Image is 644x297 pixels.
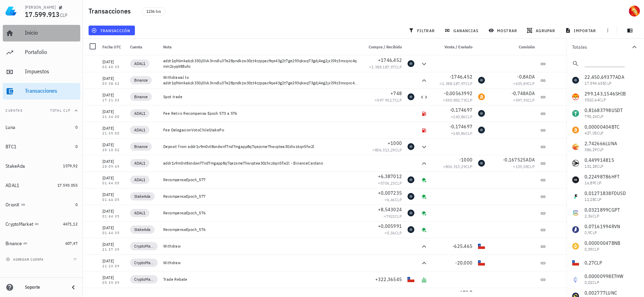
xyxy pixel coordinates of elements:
div: [DATE] [102,224,125,231]
span: +748 [390,90,402,96]
div: 21:37:39 [102,248,125,251]
span: 0 [75,202,77,207]
span: Comisión [519,44,535,49]
div: Fee DelegacionVotoChileStakePo [163,127,358,133]
div: avatar [629,6,640,17]
span: 1236 txs [146,8,161,15]
div: ADA-icon [407,193,414,200]
div: [DATE] [102,258,125,264]
span: -0,00563992 [444,90,472,96]
div: Fecha UTC [100,39,127,55]
span: ≈ [385,197,402,202]
div: ADA-icon [478,77,485,84]
div: Nota [160,39,360,55]
span: ADAL1 [134,127,145,133]
div: StakeAda [6,163,25,169]
a: Inicio [3,25,80,41]
span: -20.000 [455,260,472,266]
div: [DATE] [102,191,125,198]
span: +322,36545 [375,276,402,282]
span: transacción [93,28,130,33]
span: CryptoMarket [134,243,154,250]
span: 135,08 [515,164,527,169]
span: 806.313,29 [375,147,395,152]
a: Impuestos [3,64,80,80]
span: 6,46 [387,197,395,202]
div: BTC-icon [478,93,485,100]
span: 0 [75,124,77,130]
a: BTC1 0 [3,138,80,155]
div: [DATE] [102,108,125,115]
span: CryptoMarket [134,276,154,283]
span: 1.388.187,97 [442,81,466,86]
div: ADA-icon [407,60,414,67]
span: ADAL1 [134,110,145,117]
span: ADAL1 [134,210,145,216]
span: agregar cuenta [7,257,44,262]
div: [DATE] [102,208,125,215]
div: OrionX [6,202,20,208]
a: Luna 0 [3,119,80,136]
span: CLP [60,12,68,18]
span: CLP [528,81,535,86]
span: -1746,452 [450,74,472,80]
span: Fecha UTC [102,44,121,49]
span: 7922 [386,214,395,219]
span: 635,89 [515,81,527,86]
span: ≈ [443,98,472,103]
div: 01:44:35 [102,215,125,218]
span: 140,86 [453,114,465,119]
div: Binance [6,241,22,247]
span: Venta / Enviado [444,44,472,49]
div: ADA-icon [407,210,414,216]
span: 590.850,73 [445,98,466,103]
span: Nota [163,44,172,49]
div: Transacciones [25,87,77,94]
div: [DATE] [102,125,125,132]
div: RecompensaEpoch_576 [163,210,358,216]
button: agregar cuenta [4,256,47,263]
span: ≈ [451,131,472,136]
div: [DATE] [102,175,125,182]
div: ADA-icon [407,226,414,233]
span: -625.465 [452,243,472,249]
span: 17.593.055 [57,183,77,188]
div: Luna [6,124,15,130]
div: Inicio [25,29,77,36]
span: ≈ [513,164,535,169]
span: -673,7 [458,289,473,296]
span: CLP [395,197,402,202]
span: ≈ [375,98,402,103]
div: Deposit from addr1v9m0vt8sndwnf7nd7mgapp8q7qezsme7hwvptea30zhxz6qn5fw2l [163,144,358,149]
div: 03:38:42 [102,82,125,85]
div: Cuenta [127,39,160,55]
div: 03:40:35 [102,65,125,69]
span: CryptoMarket [134,259,154,266]
div: [DATE] [102,92,125,99]
span: CLP [466,98,472,103]
div: ADA-icon [407,176,414,183]
button: transacción [89,26,135,35]
div: addr1v9m0vt8sndwnf7nd7mgapp8q7qezsme7hwvptea30zhxz6qn5fw2l - BinanceCardano [163,160,358,166]
div: addr1q96mka6zk330j0lvk3nndlu37e28pndkzw30zt4czppac9qe43g2t7ge293qkwq73gdj4eg2jxl59z3mxqnc4qmm2syq... [163,58,358,69]
span: 4671,12 [63,221,77,226]
button: agrupar [524,26,559,35]
span: CLP [395,214,402,219]
div: CryptoMarket [6,221,33,227]
img: LedgiFi [6,6,17,17]
div: 05:35:09 [102,281,125,285]
span: CLP [528,98,535,103]
div: 21:23:09 [102,264,125,268]
span: ganancias [446,28,478,33]
span: ≈ [443,164,472,169]
span: CLP [395,180,402,186]
span: CLP [466,131,472,136]
span: CLP [395,64,402,69]
div: Comisión [488,39,537,55]
span: 5706,23 [380,180,395,186]
span: 597.952,7 [377,98,395,103]
div: [DATE] [102,158,125,165]
div: Withdrawal to addr1q96mka6zk330j0lvk3nndlu37e28pndkzw30zt4czppac9qe43g2t7ge293qkwq73gdj4eg2jxl59z... [163,75,358,86]
span: 5,56 [387,230,395,235]
span: ADA [526,90,535,96]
